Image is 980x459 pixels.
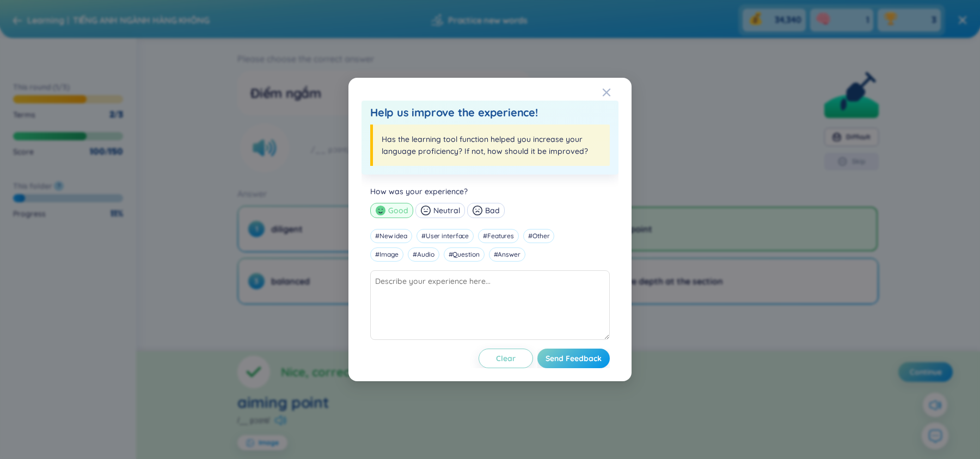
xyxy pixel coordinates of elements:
button: Close [602,78,632,107]
img: tab_domain_overview_orange.svg [29,63,38,72]
div: Domain: [DOMAIN_NAME] [28,28,120,37]
div: Domain Overview [41,64,97,71]
div: # Other [523,229,554,243]
span: Send Feedback [546,353,602,364]
div: # Image [370,247,403,262]
div: # New idea [370,229,412,243]
div: Keywords by Traffic [120,64,183,71]
span: Bad [485,204,500,216]
div: # User interface [416,229,474,243]
button: Clear [479,349,533,368]
h1: Help us improve the experience! [370,105,610,120]
div: Has the learning tool function helped you increase your language proficiency? If not, how should ... [370,125,610,166]
div: # Audio [408,247,439,262]
div: # Answer [489,247,525,262]
img: tab_keywords_by_traffic_grey.svg [108,63,117,72]
span: Clear [496,353,516,364]
div: v 4.0.25 [30,17,53,26]
img: logo_orange.svg [17,17,26,26]
button: Send Feedback [537,349,610,368]
span: Good [388,204,408,216]
div: # Features [478,229,519,243]
div: How was your experience? [370,185,610,197]
span: Neutral [433,204,460,216]
img: website_grey.svg [17,28,26,37]
div: # Question [444,247,485,262]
